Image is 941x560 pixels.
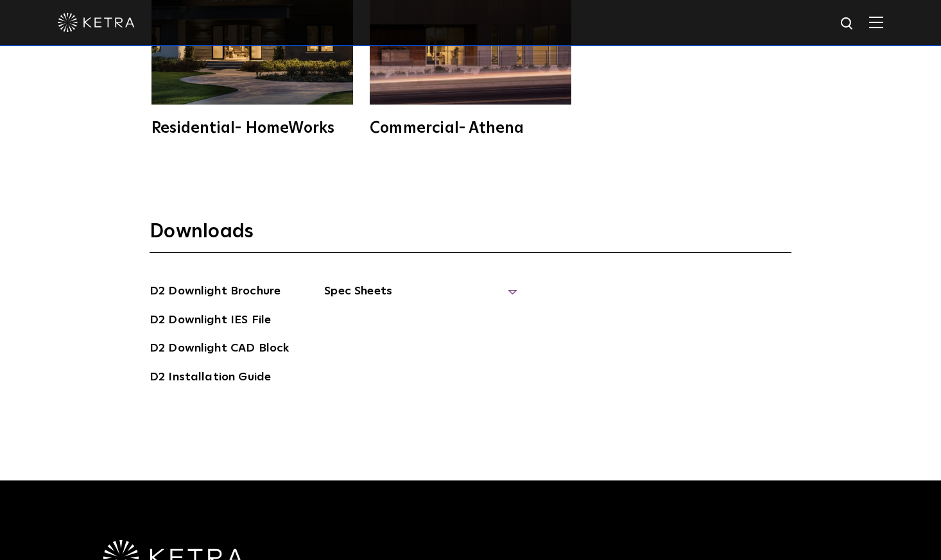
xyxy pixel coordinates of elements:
[370,121,571,136] div: Commercial- Athena
[150,339,289,360] a: D2 Downlight CAD Block
[840,16,856,32] img: search icon
[151,121,353,136] div: Residential- HomeWorks
[150,219,791,253] h3: Downloads
[150,311,271,332] a: D2 Downlight IES File
[150,368,271,389] a: D2 Installation Guide
[869,16,883,28] img: Hamburger%20Nav.svg
[58,13,135,32] img: ketra-logo-2019-white
[324,282,517,310] span: Spec Sheets
[150,282,281,303] a: D2 Downlight Brochure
